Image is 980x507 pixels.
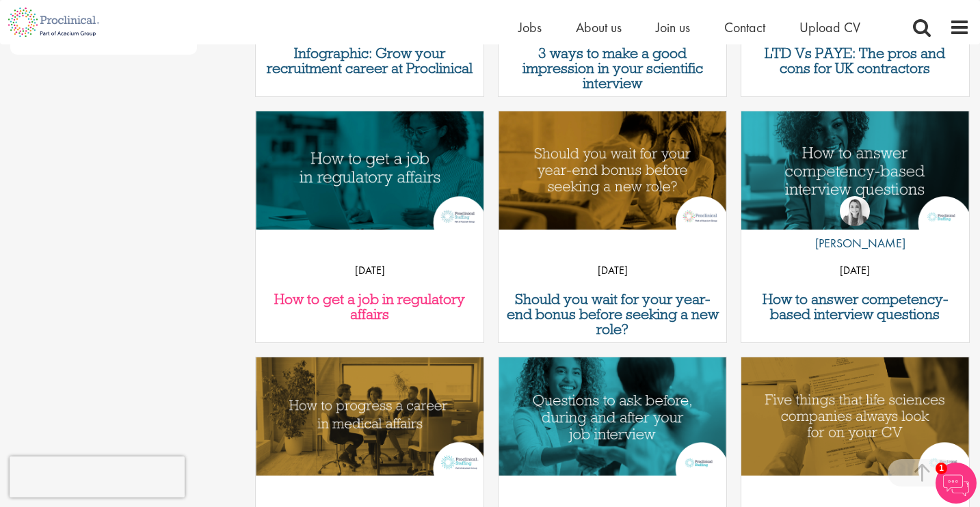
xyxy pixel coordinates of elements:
a: Jobs [518,18,542,36]
p: [PERSON_NAME] [805,233,905,253]
a: Upload CV [799,18,860,36]
a: Join us [656,18,690,36]
a: Should you wait for your year-end bonus before seeking a new role? [505,292,719,337]
img: Chatbot [936,463,977,504]
a: Infographic: Grow your recruitment career at Proclinical [263,46,477,76]
p: [DATE] [256,260,484,281]
a: Link to a post [741,111,969,232]
iframe: reCAPTCHA [10,456,185,497]
a: How to answer competency-based interview questions [748,292,962,322]
img: medical affairs career paths [256,357,484,476]
a: Link to a post [499,357,726,478]
span: 1 [936,463,947,474]
a: About us [576,18,622,36]
img: Year-end bonus [499,111,726,230]
a: Hannah Burke [PERSON_NAME] [805,196,905,260]
a: Link to a post [256,111,484,232]
a: Link to a post [256,357,484,478]
img: How to get a job in regulatory affairs [256,111,484,230]
a: How to get a job in regulatory affairs [263,292,477,322]
a: 3 ways to make a good impression in your scientific interview [505,46,719,91]
p: [DATE] [741,260,969,281]
a: Link to a post [499,111,726,232]
img: Hannah Burke [840,196,870,226]
img: Answering competency based interview questions [741,111,969,230]
a: Contact [724,18,765,36]
a: Link to a post [741,357,969,478]
p: [DATE] [499,260,726,281]
a: LTD Vs PAYE: The pros and cons for UK contractors [748,46,962,76]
